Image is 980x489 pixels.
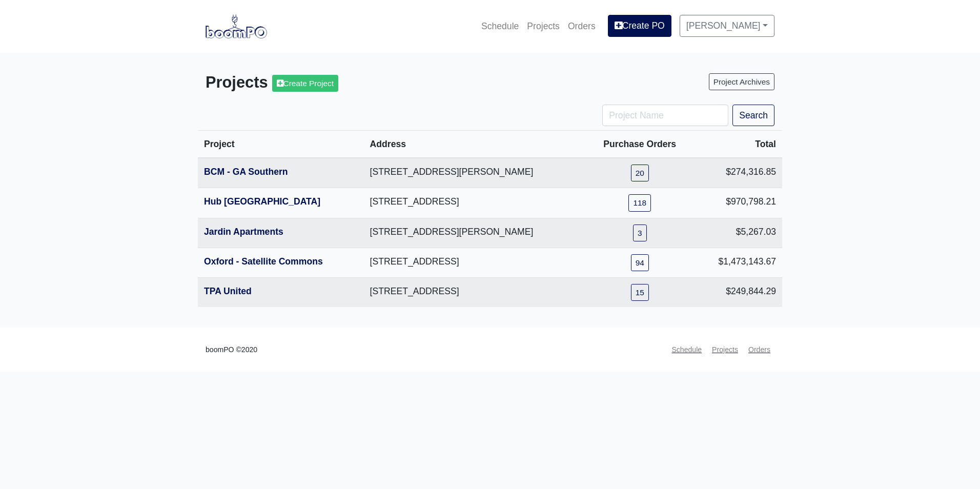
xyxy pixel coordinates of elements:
td: $249,844.29 [693,277,782,307]
a: Schedule [477,15,523,37]
a: Orders [744,340,774,360]
td: $970,798.21 [693,188,782,218]
td: [STREET_ADDRESS][PERSON_NAME] [364,158,586,188]
td: [STREET_ADDRESS] [364,188,586,218]
td: [STREET_ADDRESS] [364,248,586,277]
a: Create Project [272,75,338,92]
a: Jardin Apartments [204,227,283,237]
td: $5,267.03 [693,218,782,248]
a: Create PO [608,15,671,36]
th: Address [364,131,586,158]
a: Hub [GEOGRAPHIC_DATA] [204,196,320,207]
h3: Projects [206,73,482,92]
input: Project Name [602,105,728,126]
a: TPA United [204,286,252,296]
th: Project [198,131,364,158]
small: boomPO ©2020 [206,344,257,356]
a: Project Archives [709,73,774,90]
a: Schedule [667,340,706,360]
a: Projects [523,15,564,37]
a: 94 [631,254,649,271]
img: boomPO [206,14,267,38]
td: [STREET_ADDRESS][PERSON_NAME] [364,218,586,248]
a: 3 [633,225,647,241]
a: Projects [708,340,742,360]
button: Search [732,105,774,126]
a: [PERSON_NAME] [680,15,774,36]
a: BCM - GA Southern [204,167,288,177]
td: $274,316.85 [693,158,782,188]
td: $1,473,143.67 [693,248,782,277]
a: Oxford - Satellite Commons [204,256,323,267]
a: 20 [631,165,649,181]
th: Purchase Orders [586,131,693,158]
a: 118 [628,194,651,211]
a: Orders [564,15,600,37]
th: Total [693,131,782,158]
td: [STREET_ADDRESS] [364,277,586,307]
a: 15 [631,284,649,301]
